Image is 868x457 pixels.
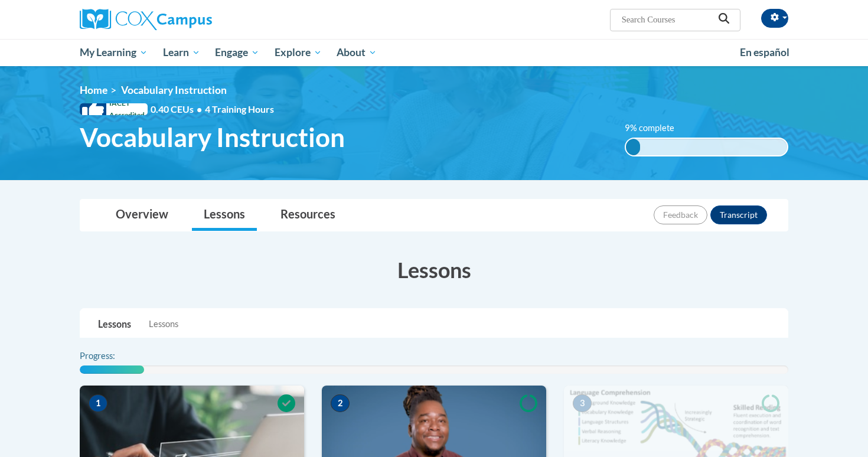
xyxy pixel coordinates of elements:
[761,9,788,28] button: Account Settings
[80,84,107,96] a: Home
[654,205,707,224] button: Feedback
[155,39,208,66] a: Learn
[72,39,155,66] a: My Learning
[267,39,329,66] a: Explore
[197,103,202,115] span: •
[149,318,178,331] span: Lessons
[573,394,592,412] span: 3
[715,12,733,28] button: Search
[275,45,322,60] span: Explore
[98,318,131,331] p: Lessons
[163,45,200,60] span: Learn
[732,40,797,65] a: En español
[625,122,693,135] label: 9% complete
[710,205,767,224] button: Transcript
[89,394,107,412] span: 1
[80,9,304,30] a: Cox Campus
[331,394,350,412] span: 2
[80,103,148,115] span: IACET Accredited
[192,200,257,231] a: Lessons
[80,9,212,30] img: Cox Campus
[104,200,180,231] a: Overview
[151,103,205,116] span: 0.40 CEUs
[80,122,345,153] span: Vocabulary Instruction
[121,84,227,96] span: Vocabulary Instruction
[62,39,806,66] div: Main menu
[80,350,148,363] label: Progress:
[207,39,267,66] a: Engage
[80,255,788,285] h3: Lessons
[626,139,641,155] div: 9% complete
[205,103,274,115] span: 4 Training Hours
[215,45,259,60] span: Engage
[329,39,385,66] a: About
[740,46,789,58] span: En español
[621,12,715,27] input: Search Courses
[337,45,377,60] span: About
[80,45,148,60] span: My Learning
[269,200,347,231] a: Resources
